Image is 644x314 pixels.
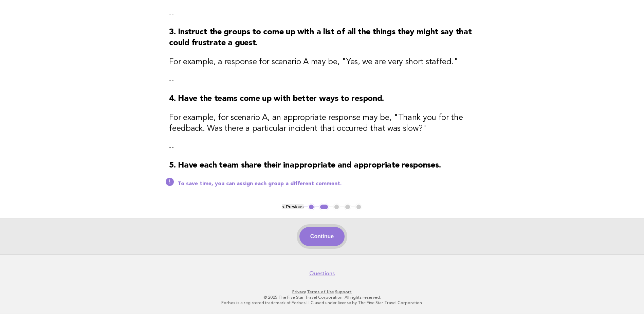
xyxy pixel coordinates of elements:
[169,76,475,85] p: --
[319,204,329,210] button: 2
[169,57,475,68] h3: For example, a response for scenario A may be, "Yes, we are very short staffed."
[178,180,475,187] p: To save time, you can assign each group a different comment.
[292,290,306,294] a: Privacy
[114,300,530,306] p: Forbes is a registered trademark of Forbes LLC used under license by The Five Star Travel Corpora...
[299,227,345,246] button: Continue
[169,142,475,152] p: --
[282,204,303,209] button: < Previous
[169,112,475,134] h3: For example, for scenario A, an appropriate response may be, "Thank you for the feedback. Was the...
[169,95,384,103] strong: 4. Have the teams come up with better ways to respond.
[169,9,475,19] p: --
[308,204,315,210] button: 1
[114,295,530,300] p: © 2025 The Five Star Travel Corporation. All rights reserved.
[335,290,352,294] a: Support
[309,270,335,277] a: Questions
[114,289,530,295] p: · ·
[169,161,441,170] strong: 5. Have each team share their inappropriate and appropriate responses.
[307,290,334,294] a: Terms of Use
[169,28,472,47] strong: 3. Instruct the groups to come up with a list of all the things they might say that could frustra...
